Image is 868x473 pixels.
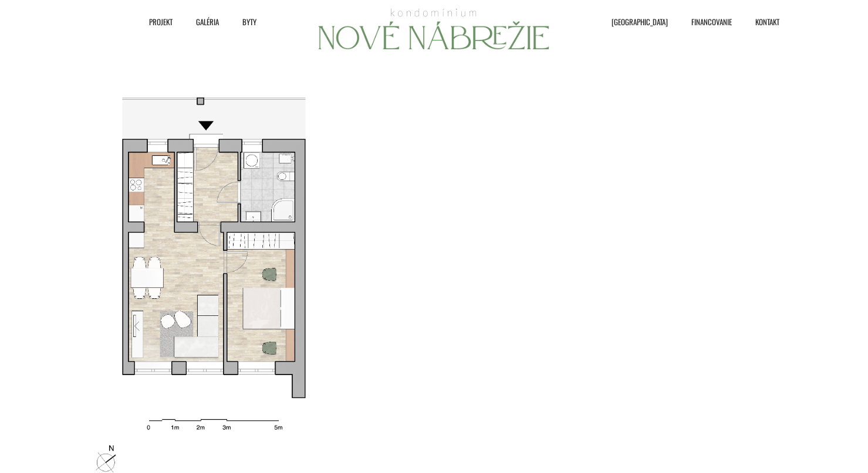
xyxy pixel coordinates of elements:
[242,13,256,30] span: Byty
[612,13,668,30] span: [GEOGRAPHIC_DATA]
[178,13,225,30] a: Galéria
[738,13,785,30] a: Kontakt
[225,13,262,30] a: Byty
[149,13,173,30] span: Projekt
[674,13,738,30] a: Financovanie
[594,13,674,30] a: [GEOGRAPHIC_DATA]
[691,13,732,30] span: Financovanie
[196,13,219,30] span: Galéria
[131,13,178,30] a: Projekt
[755,13,779,30] span: Kontakt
